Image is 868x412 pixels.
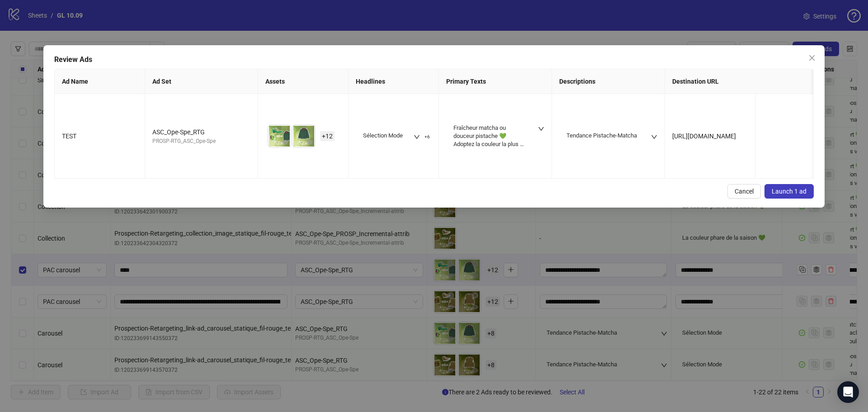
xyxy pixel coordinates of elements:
[152,137,250,146] div: PROSP-RTG_ASC_Ope-Spe
[538,126,544,132] span: down
[54,54,814,65] div: Review Ads
[268,125,291,147] img: Asset 1
[258,69,349,94] th: Assets
[410,132,434,142] button: +6
[837,381,859,403] div: Open Intercom Messenger
[552,69,665,94] th: Descriptions
[651,134,657,140] span: down
[727,184,761,199] button: Cancel
[320,131,335,141] span: + 12
[439,69,552,94] th: Primary Texts
[62,133,76,140] span: TEST
[363,132,403,140] div: Sélection Mode
[665,69,812,94] th: Destination URL
[55,69,145,94] th: Ad Name
[292,125,315,147] img: Asset 2
[304,137,315,147] button: Preview
[808,54,816,62] span: close
[145,69,258,94] th: Ad Set
[414,134,420,140] span: down
[425,134,430,140] span: +6
[805,51,819,65] button: Close
[307,139,313,145] span: eye
[349,69,439,94] th: Headlines
[735,188,754,195] span: Cancel
[453,124,526,149] div: Fraîcheur matcha ou douceur pistache 💚 Adoptez la couleur la plus stylée du moment sur le site [G...
[764,184,814,199] button: Launch 1 ad
[280,137,291,147] button: Preview
[772,188,807,195] span: Launch 1 ad
[566,132,637,140] div: Tendance Pistache-Matcha
[672,133,736,140] span: [URL][DOMAIN_NAME]
[282,139,288,145] span: eye
[152,127,250,137] div: ASC_Ope-Spe_RTG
